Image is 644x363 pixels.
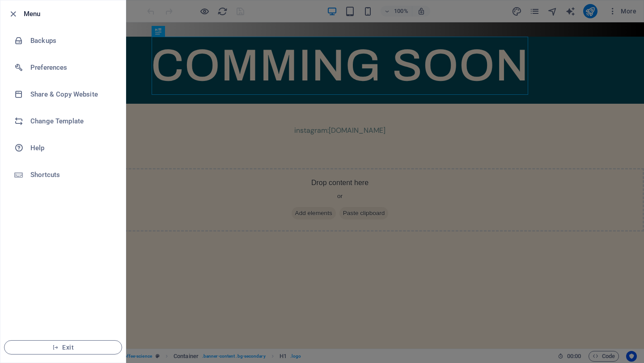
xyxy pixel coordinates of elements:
[30,169,113,180] h6: Shortcuts
[0,135,126,161] a: Help
[30,62,113,73] h6: Preferences
[256,185,300,197] span: Add elements
[12,344,114,351] span: Exit
[30,89,113,100] h6: Share & Copy Website
[30,116,113,127] h6: Change Template
[30,143,113,153] h6: Help
[30,35,113,46] h6: Backups
[24,8,119,19] h6: Menu
[4,340,122,355] button: Exit
[304,185,353,197] span: Paste clipboard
